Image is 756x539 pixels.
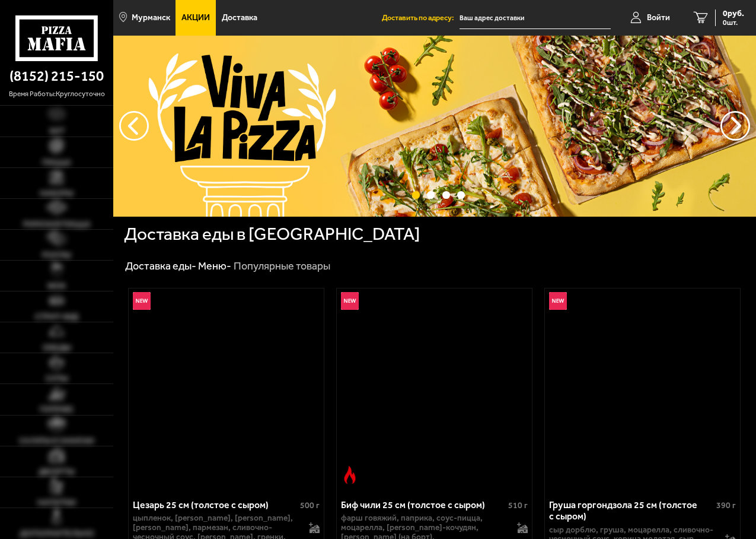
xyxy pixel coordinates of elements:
[341,499,505,511] div: Биф чили 25 см (толстое с сыром)
[337,288,532,488] a: НовинкаОстрое блюдоБиф чили 25 см (толстое с сыром)
[49,127,65,135] span: Хит
[119,111,149,141] button: следующий
[132,14,170,22] span: Мурманск
[42,158,71,167] span: Пицца
[39,468,75,476] span: Десерты
[549,499,713,522] div: Груша горгондзола 25 см (толстое с сыром)
[198,259,231,272] a: Меню-
[46,375,68,383] span: Супы
[723,9,744,18] span: 0 руб.
[457,191,465,199] button: точки переключения
[47,282,66,290] span: WOK
[133,292,151,310] img: Новинка
[460,7,611,29] input: Ваш адрес доставки
[300,500,320,511] span: 500 г
[42,251,71,259] span: Роллы
[37,499,76,507] span: Напитки
[442,191,450,199] button: точки переключения
[341,466,359,484] img: Острое блюдо
[19,437,94,445] span: Салаты и закуски
[508,500,528,511] span: 510 г
[40,189,74,198] span: Наборы
[35,313,78,321] span: Стрит-фуд
[427,191,435,199] button: точки переключения
[234,259,330,273] div: Популярные товары
[720,111,750,141] button: предыдущий
[382,14,460,22] span: Доставить по адресу:
[125,259,196,272] a: Доставка еды-
[723,19,744,26] span: 0 шт.
[20,530,94,538] span: Дополнительно
[222,14,257,22] span: Доставка
[545,288,740,488] a: НовинкаГруша горгондзола 25 см (толстое с сыром)
[129,288,324,488] a: НовинкаЦезарь 25 см (толстое с сыром)
[716,500,736,511] span: 390 г
[40,405,74,414] span: Горячее
[412,191,420,199] button: точки переключения
[133,499,297,511] div: Цезарь 25 см (толстое с сыром)
[181,14,210,22] span: Акции
[549,292,567,310] img: Новинка
[23,220,91,229] span: Римская пицца
[341,292,359,310] img: Новинка
[43,344,71,352] span: Обеды
[124,226,420,243] h1: Доставка еды в [GEOGRAPHIC_DATA]
[647,14,670,22] span: Войти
